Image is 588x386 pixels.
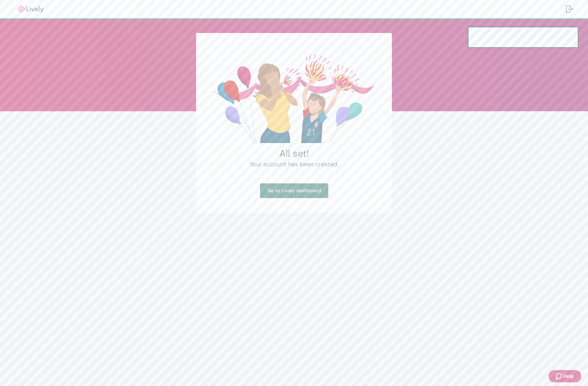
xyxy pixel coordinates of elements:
[260,183,328,198] a: Go to Lively dashboard
[556,373,563,380] svg: Zendesk support icon
[561,2,578,17] button: Log out
[13,6,48,13] img: Lively
[211,160,377,169] h4: Your account has been created.
[549,370,581,382] button: Zendesk support iconHelp
[563,373,574,380] span: Help
[211,147,377,160] h2: All set!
